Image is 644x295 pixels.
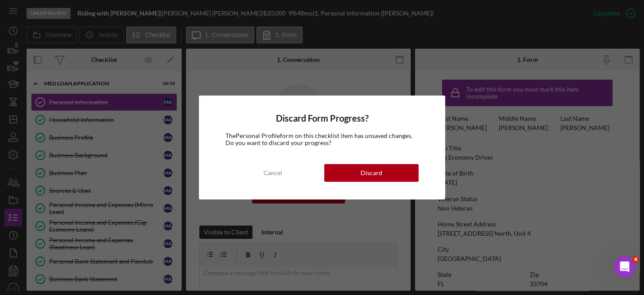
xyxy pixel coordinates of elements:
span: 4 [632,256,639,263]
div: Cancel [263,164,282,182]
iframe: Intercom live chat [614,256,635,277]
button: Cancel [225,164,320,182]
button: Discard [324,164,419,182]
div: Discard [361,164,382,182]
h4: Discard Form Progress? [225,113,419,123]
span: The Personal Profile form on this checklist item has unsaved changes. Do you want to discard your... [225,132,412,146]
